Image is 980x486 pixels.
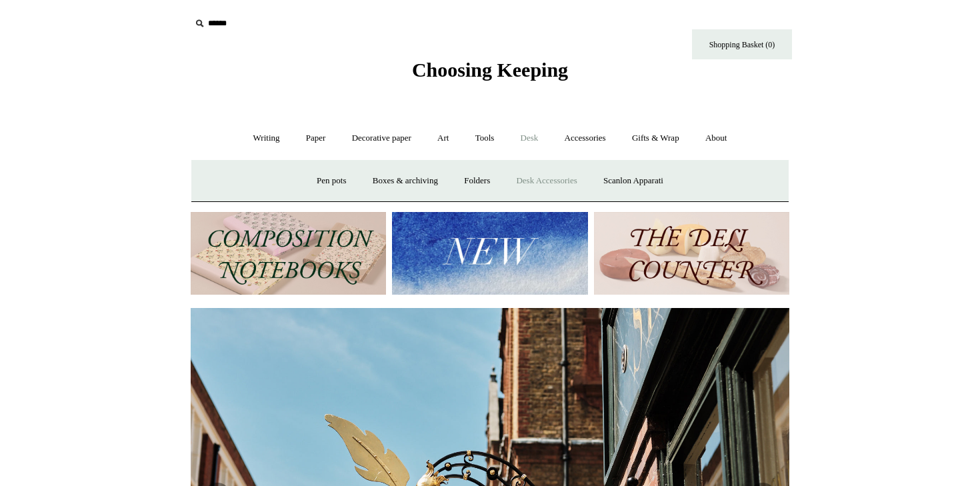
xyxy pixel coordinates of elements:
[504,163,589,199] a: Desk Accessories
[305,163,358,199] a: Pen pots
[591,163,675,199] a: Scanlon Apparati
[412,69,568,79] a: Choosing Keeping
[241,121,292,156] a: Writing
[340,121,423,156] a: Decorative paper
[594,212,789,295] img: The Deli Counter
[412,59,568,81] span: Choosing Keeping
[620,121,691,156] a: Gifts & Wrap
[509,121,551,156] a: Desk
[693,121,739,156] a: About
[553,121,618,156] a: Accessories
[294,121,338,156] a: Paper
[692,29,792,59] a: Shopping Basket (0)
[425,121,461,156] a: Art
[191,212,386,295] img: 202302 Composition ledgers.jpg__PID:69722ee6-fa44-49dd-a067-31375e5d54ec
[361,163,450,199] a: Boxes & archiving
[463,121,507,156] a: Tools
[392,212,587,295] img: New.jpg__PID:f73bdf93-380a-4a35-bcfe-7823039498e1
[452,163,502,199] a: Folders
